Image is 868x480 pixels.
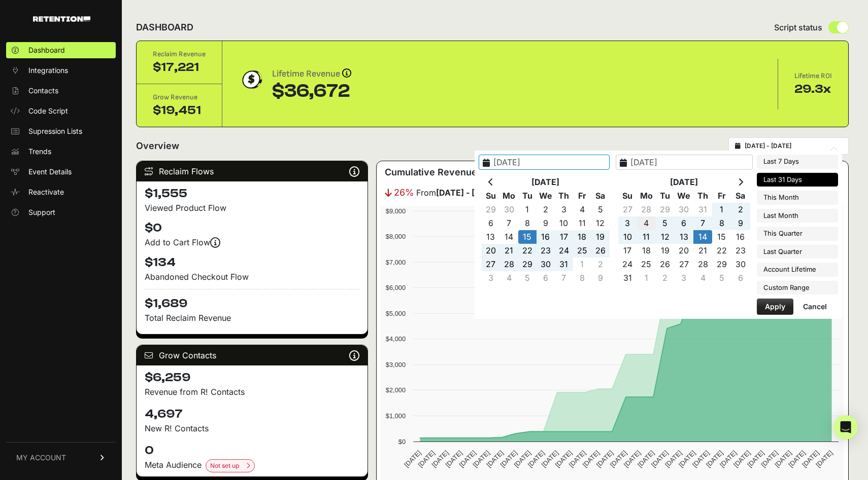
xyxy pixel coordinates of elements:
[145,236,359,248] div: Add to Cart Flow
[801,449,821,469] text: [DATE]
[815,449,834,469] text: [DATE]
[417,449,437,469] text: [DATE]
[675,244,693,257] td: 20
[500,271,518,285] td: 4
[618,216,637,230] td: 3
[272,67,351,81] div: Lifetime Revenue
[675,271,693,285] td: 3
[757,173,838,187] li: Last 31 Days
[513,449,532,469] text: [DATE]
[28,207,55,217] span: Support
[705,449,724,469] text: [DATE]
[444,449,464,469] text: [DATE]
[485,449,505,469] text: [DATE]
[637,216,656,230] td: 4
[6,83,116,99] a: Contacts
[145,202,359,214] div: Viewed Product Flow
[28,86,58,96] span: Contacts
[757,299,793,315] button: Apply
[145,289,359,312] h4: $1,689
[573,257,591,271] td: 1
[272,81,351,101] div: $36,672
[555,230,573,244] td: 17
[637,257,656,271] td: 25
[136,139,179,153] h2: Overview
[712,230,731,244] td: 15
[540,449,560,469] text: [DATE]
[794,71,832,81] div: Lifetime ROI
[663,449,683,469] text: [DATE]
[693,244,712,257] td: 21
[618,257,637,271] td: 24
[239,67,264,92] img: dollar-coin-05c43ed7efb7bc0c12610022525b4bbbb207c7efeef5aecc26f025e68dcafac9.png
[500,203,518,216] td: 30
[537,216,555,230] td: 9
[693,189,712,203] th: Th
[398,438,406,446] text: $0
[555,257,573,271] td: 31
[482,271,500,285] td: 3
[145,370,359,386] h4: $6,259
[145,406,359,422] h4: 4,697
[693,216,712,230] td: 7
[145,442,359,459] h4: 0
[537,244,555,257] td: 23
[145,312,359,324] p: Total Reclaim Revenue
[472,449,491,469] text: [DATE]
[757,191,838,205] li: This Month
[153,102,206,119] div: $19,451
[693,203,712,216] td: 31
[28,126,82,136] span: Supression Lists
[518,203,537,216] td: 1
[618,244,637,257] td: 17
[145,422,359,434] p: New R! Contacts
[6,143,116,160] a: Trends
[731,230,750,244] td: 16
[482,257,500,271] td: 27
[482,203,500,216] td: 29
[153,59,206,76] div: $17,221
[757,209,838,223] li: Last Month
[518,271,537,285] td: 5
[386,412,406,420] text: $1,000
[500,189,518,203] th: Mo
[137,345,368,365] div: Grow Contacts
[555,203,573,216] td: 3
[581,449,601,469] text: [DATE]
[385,165,477,179] h3: Cumulative Revenue
[591,257,610,271] td: 2
[675,257,693,271] td: 27
[712,257,731,271] td: 29
[675,230,693,244] td: 13
[731,203,750,216] td: 2
[656,271,675,285] td: 2
[712,244,731,257] td: 22
[675,216,693,230] td: 6
[718,449,738,469] text: [DATE]
[591,216,610,230] td: 12
[518,230,537,244] td: 15
[573,230,591,244] td: 18
[537,271,555,285] td: 6
[656,257,675,271] td: 26
[712,216,731,230] td: 8
[537,203,555,216] td: 2
[637,230,656,244] td: 11
[6,204,116,220] a: Support
[712,271,731,285] td: 5
[794,81,832,97] div: 29.3x
[595,449,615,469] text: [DATE]
[500,175,591,189] th: [DATE]
[518,189,537,203] th: Tu
[386,284,406,291] text: $6,000
[675,189,693,203] th: We
[436,188,499,198] strong: [DATE] - [DATE]
[28,167,72,177] span: Event Details
[145,220,359,236] h4: $0
[573,271,591,285] td: 8
[145,186,359,202] h4: $1,555
[555,216,573,230] td: 10
[691,449,711,469] text: [DATE]
[774,449,793,469] text: [DATE]
[591,244,610,257] td: 26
